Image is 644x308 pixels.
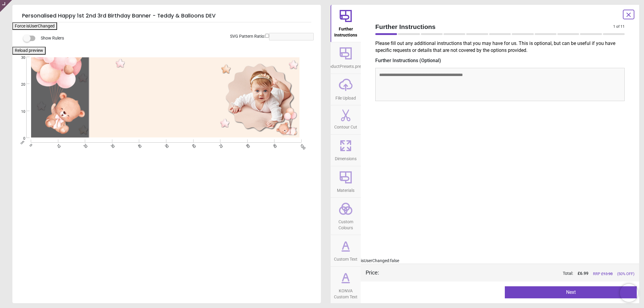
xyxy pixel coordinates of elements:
[27,35,321,42] div: Show Rulers
[578,271,588,277] span: £
[191,143,194,147] span: 60
[217,143,221,147] span: 70
[325,61,367,70] span: productPresets.preset
[163,143,167,147] span: 50
[375,22,613,31] span: Further Instructions
[366,269,379,276] div: Price :
[593,271,613,277] span: RRP
[361,258,639,264] div: isUserChanged: false
[331,235,361,266] button: Custom Text
[331,74,361,105] button: File Upload
[388,271,634,277] div: Total:
[601,271,613,276] span: £ 13.98
[331,267,361,304] button: KONVA Custom Text
[580,271,588,276] span: 6.99
[136,143,140,147] span: 40
[271,143,275,147] span: 90
[331,166,361,198] button: Materials
[109,143,113,147] span: 30
[335,153,357,162] span: Dimensions
[14,82,25,87] span: 20
[55,143,59,147] span: 10
[20,140,25,145] span: cm
[331,198,361,235] button: Custom Colours
[299,143,303,147] span: 100
[617,271,634,277] span: (50% OFF)
[230,33,265,40] label: SVG Pattern Ratio:
[331,23,360,38] span: Further Instructions
[82,143,86,147] span: 20
[375,57,625,64] label: Further Instructions (Optional)
[331,216,360,231] span: Custom Colours
[337,185,354,194] span: Materials
[12,22,57,30] button: Force isUserChanged
[620,284,638,302] iframe: Brevo live chat
[505,286,637,298] button: Next
[14,55,25,60] span: 30
[331,105,361,134] button: Contour Cut
[12,47,46,55] button: Reload preview
[335,92,356,101] span: File Upload
[375,40,630,54] p: Please fill out any additional instructions that you may have for us. This is optional, but can b...
[613,24,625,29] span: 1 of 11
[28,143,32,147] span: 0
[334,253,357,262] span: Custom Text
[331,135,361,166] button: Dimensions
[331,42,361,74] button: productPresets.preset
[14,109,25,114] span: 10
[331,285,360,300] span: KONVA Custom Text
[245,143,248,147] span: 80
[331,5,361,42] button: Further Instructions
[22,10,311,22] h5: Personalised Happy 1st 2nd 3rd Birthday Banner - Teddy & Balloons DEV
[14,136,25,141] span: 0
[334,121,357,130] span: Contour Cut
